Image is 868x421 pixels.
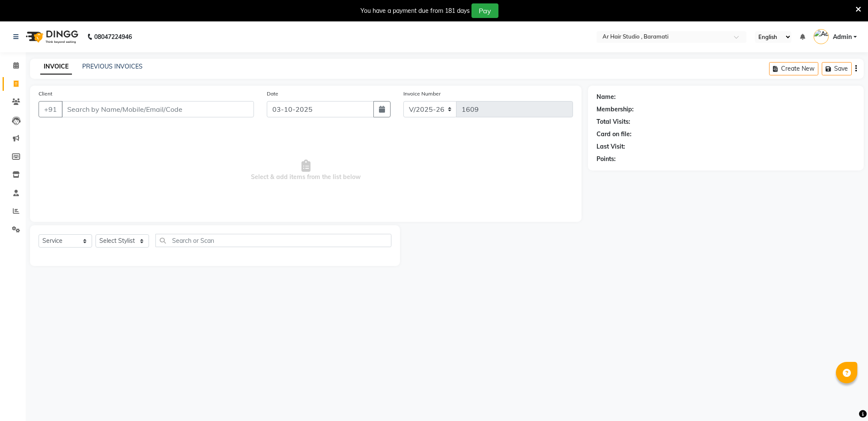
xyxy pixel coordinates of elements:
label: Invoice Number [403,90,441,98]
div: Last Visit: [597,142,625,151]
div: Membership: [597,105,634,114]
input: Search by Name/Mobile/Email/Code [62,101,254,117]
button: +91 [39,101,63,117]
iframe: chat widget [832,387,859,412]
div: Points: [597,155,616,164]
div: Name: [597,93,616,102]
button: Pay [471,3,498,18]
span: Select & add items from the list below [39,128,573,213]
button: Save [822,62,852,75]
img: logo [22,25,81,49]
label: Client [39,90,52,98]
input: Search or Scan [155,234,391,247]
div: Total Visits: [597,117,630,126]
button: Create New [769,62,818,75]
b: 08047224946 [94,25,132,49]
a: PREVIOUS INVOICES [82,63,143,70]
div: You have a payment due from 181 days [361,6,470,15]
img: Admin [814,29,829,44]
span: Admin [833,33,852,42]
label: Date [267,90,278,98]
a: INVOICE [40,59,72,75]
div: Card on file: [597,130,632,139]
